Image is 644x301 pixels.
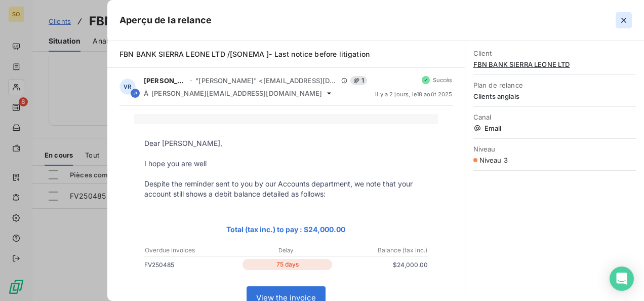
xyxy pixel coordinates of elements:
[473,113,636,121] span: Canal
[334,246,427,255] p: Balance (tax inc.)
[610,267,634,291] div: Open Intercom Messenger
[144,138,428,148] p: Dear [PERSON_NAME],
[119,50,370,58] span: FBN BANK SIERRA LEONE LTD /[SONEMA ]- Last notice before litigation
[145,246,238,255] p: Overdue invoices
[144,159,428,169] p: I hope you are well
[479,156,508,164] span: Niveau 3
[144,179,428,199] p: Despite the reminder sent to you by our Accounts department, we note that your account still show...
[473,60,636,68] span: FBN BANK SIERRA LEONE LTD
[350,76,367,85] span: 1
[473,92,636,100] span: Clients anglais
[144,223,428,235] p: Total (tax inc.) to pay : $24,000.00
[144,89,148,97] span: À
[151,89,322,97] span: [PERSON_NAME][EMAIL_ADDRESS][DOMAIN_NAME]
[243,259,332,270] p: 75 days
[473,49,636,57] span: Client
[195,77,338,85] span: "[PERSON_NAME]" <[EMAIL_ADDRESS][DOMAIN_NAME]>
[473,124,636,132] span: Email
[375,91,453,97] span: il y a 2 jours , le 18 août 2025
[144,259,240,270] p: FV250485
[334,259,428,270] p: $24,000.00
[473,81,636,89] span: Plan de relance
[473,145,636,153] span: Niveau
[239,246,333,255] p: Delay
[119,13,212,27] h5: Aperçu de la relance
[433,77,453,83] span: Succès
[144,77,187,85] span: [PERSON_NAME]
[119,79,136,95] div: VR
[190,78,192,84] span: -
